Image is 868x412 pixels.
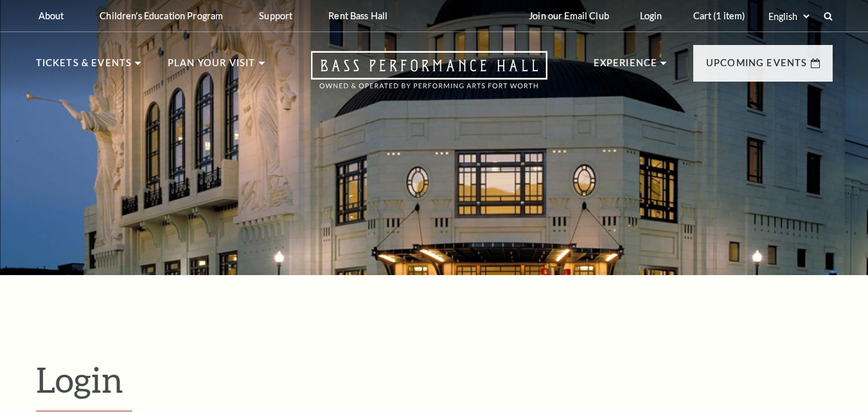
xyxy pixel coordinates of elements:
[594,55,658,78] p: Experience
[36,55,132,78] p: Tickets & Events
[328,10,387,21] p: Rent Bass Hall
[259,10,292,21] p: Support
[39,10,64,21] p: About
[766,10,811,22] select: Select:
[168,55,256,78] p: Plan Your Visit
[36,359,123,400] span: Login
[706,55,808,78] p: Upcoming Events
[100,10,223,21] p: Children's Education Program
